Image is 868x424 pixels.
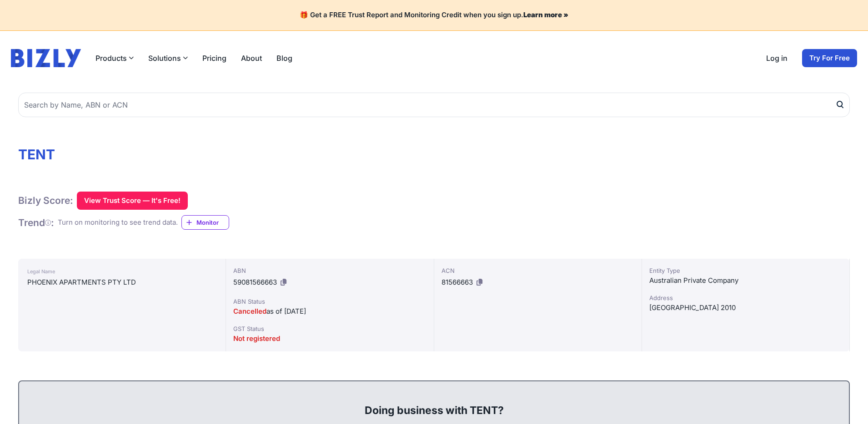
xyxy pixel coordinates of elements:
[202,53,226,64] a: Pricing
[148,53,188,64] button: Solutions
[28,389,840,418] div: Doing business with TENT?
[27,277,216,288] div: PHOENIX APARTMENTS PTY LTD
[196,218,229,227] span: Monitor
[766,53,788,64] a: Log in
[181,215,229,230] a: Monitor
[233,334,280,343] span: Not registered
[11,11,857,20] h4: 🎁 Get a FREE Trust Report and Monitoring Credit when you sign up.
[58,217,178,228] div: Turn on monitoring to see trend data.
[233,297,426,306] div: ABN Status
[77,192,188,210] button: View Trust Score — It's Free!
[233,278,277,286] span: 59081566663
[649,302,842,313] div: [GEOGRAPHIC_DATA] 2010
[276,53,292,64] a: Blog
[27,266,216,277] div: Legal Name
[523,10,568,19] a: Learn more »
[18,194,73,207] h1: Bizly Score:
[18,146,850,163] h1: TENT
[233,306,426,317] div: as of [DATE]
[241,53,262,64] a: About
[233,324,426,333] div: GST Status
[802,49,857,67] a: Try For Free
[649,293,842,302] div: Address
[649,275,842,286] div: Australian Private Company
[649,266,842,275] div: Entity Type
[442,278,473,286] span: 81566663
[18,93,850,117] input: Search by Name, ABN or ACN
[233,307,266,316] span: Cancelled
[18,217,54,229] h1: Trend :
[233,266,426,275] div: ABN
[442,266,634,275] div: ACN
[95,53,134,64] button: Products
